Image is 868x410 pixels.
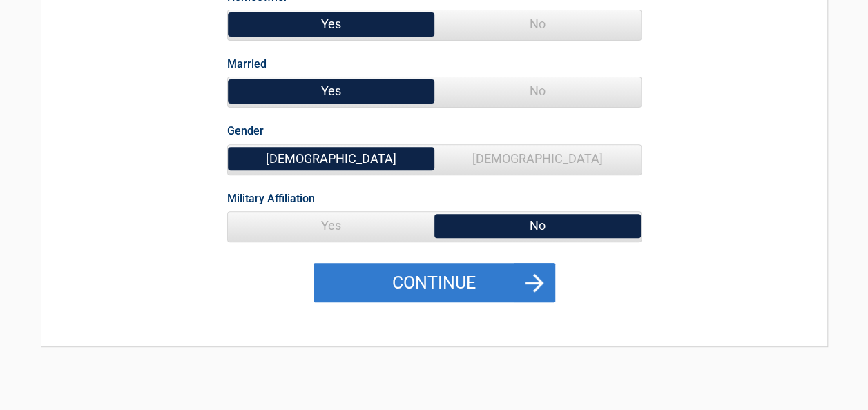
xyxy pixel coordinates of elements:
span: [DEMOGRAPHIC_DATA] [434,145,641,173]
span: No [434,77,641,105]
button: Continue [314,263,555,303]
span: No [434,212,641,240]
label: Married [227,55,267,73]
label: Military Affiliation [227,189,315,208]
span: Yes [228,10,434,38]
label: Gender [227,121,264,140]
span: Yes [228,77,434,105]
span: No [434,10,641,38]
span: [DEMOGRAPHIC_DATA] [228,145,434,173]
span: Yes [228,212,434,240]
